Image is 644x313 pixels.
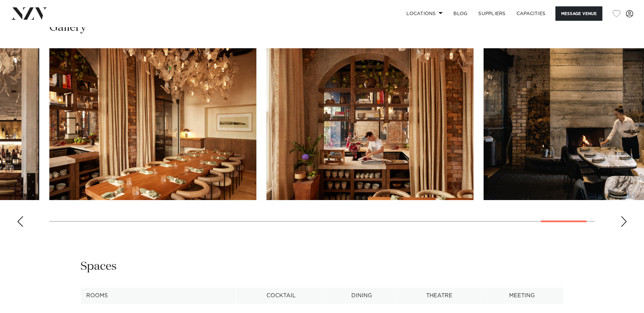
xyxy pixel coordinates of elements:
[448,6,473,21] a: BLOG
[81,259,117,274] h2: Spaces
[236,288,326,304] th: Cocktail
[511,6,551,21] a: Capacities
[555,6,602,21] button: Message Venue
[11,7,47,19] img: nzv-logo.png
[401,6,448,21] a: Locations
[49,20,86,35] h2: Gallery
[81,288,236,304] th: Rooms
[473,6,511,21] a: SUPPLIERS
[49,48,256,200] swiper-slide: 28 / 30
[326,288,398,304] th: Dining
[266,48,474,200] swiper-slide: 29 / 30
[481,288,563,304] th: Meeting
[397,288,481,304] th: Theatre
